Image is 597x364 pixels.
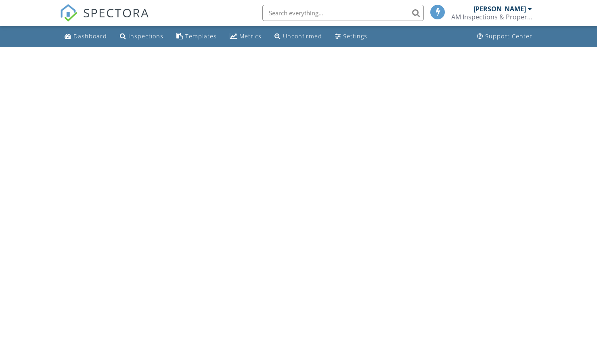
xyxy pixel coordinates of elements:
[262,5,424,21] input: Search everything...
[173,29,220,44] a: Templates
[117,29,167,44] a: Inspections
[61,29,110,44] a: Dashboard
[239,32,262,40] div: Metrics
[83,4,149,21] span: SPECTORA
[485,32,532,40] div: Support Center
[73,32,107,40] div: Dashboard
[128,32,163,40] div: Inspections
[451,13,532,21] div: AM Inspections & Property Services, LLC
[271,29,325,44] a: Unconfirmed
[60,4,78,22] img: The Best Home Inspection Software - Spectora
[226,29,265,44] a: Metrics
[185,32,217,40] div: Templates
[332,29,371,44] a: Settings
[283,32,322,40] div: Unconfirmed
[60,11,149,28] a: SPECTORA
[474,29,536,44] a: Support Center
[473,5,526,13] div: [PERSON_NAME]
[343,32,367,40] div: Settings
